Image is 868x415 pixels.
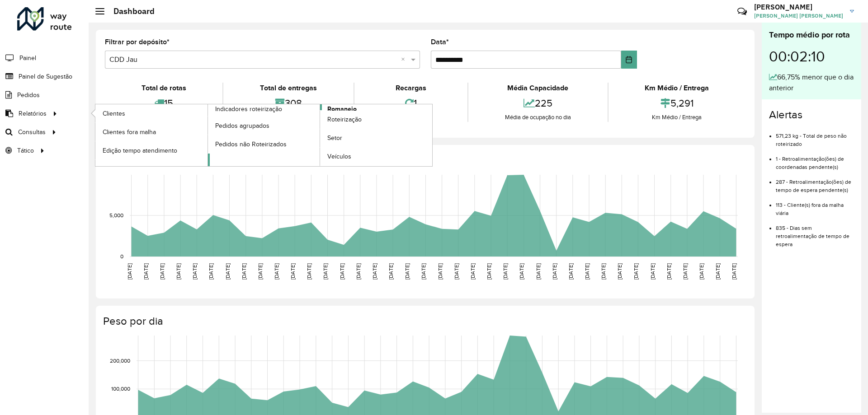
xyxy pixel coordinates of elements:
[437,263,443,280] text: [DATE]
[357,83,465,93] div: Recargas
[208,135,320,153] a: Pedidos não Roteirizados
[404,263,410,280] text: [DATE]
[215,140,287,149] span: Pedidos não Roteirizados
[226,83,351,93] div: Total de entregas
[327,115,362,124] span: Roteirização
[633,263,639,280] text: [DATE]
[776,148,854,171] li: 1 - Retroalimentação(ões) de coordenadas pendente(s)
[552,263,557,280] text: [DATE]
[143,263,149,280] text: [DATE]
[320,148,432,166] a: Veículos
[18,127,46,137] span: Consultas
[103,109,125,118] span: Clientes
[306,263,312,280] text: [DATE]
[754,3,843,11] h3: [PERSON_NAME]
[698,263,704,280] text: [DATE]
[95,104,208,122] a: Clientes
[95,141,208,159] a: Edição tempo atendimento
[322,263,328,280] text: [DATE]
[274,263,279,280] text: [DATE]
[290,263,296,280] text: [DATE]
[754,12,843,20] span: [PERSON_NAME] [PERSON_NAME]
[19,109,47,118] span: Relatórios
[732,2,752,21] a: Contato Rápido
[420,263,426,280] text: [DATE]
[776,194,854,217] li: 113 - Cliente(s) fora da malha viária
[401,54,409,65] span: Clear all
[666,263,672,280] text: [DATE]
[215,121,269,131] span: Pedidos agrupados
[776,217,854,248] li: 835 - Dias sem retroalimentação de tempo de espera
[225,263,231,280] text: [DATE]
[19,72,72,81] span: Painel de Sugestão
[17,90,40,100] span: Pedidos
[208,117,320,135] a: Pedidos agrupados
[95,104,320,166] a: Indicadores roteirização
[159,263,165,280] text: [DATE]
[257,263,263,280] text: [DATE]
[470,263,476,280] text: [DATE]
[519,263,524,280] text: [DATE]
[320,111,432,129] a: Roteirização
[127,263,132,280] text: [DATE]
[357,93,465,113] div: 1
[107,83,220,93] div: Total de rotas
[208,263,214,280] text: [DATE]
[611,113,743,122] div: Km Médio / Entrega
[215,104,282,114] span: Indicadores roteirização
[175,263,181,280] text: [DATE]
[103,146,177,155] span: Edição tempo atendimento
[486,263,492,280] text: [DATE]
[600,263,606,280] text: [DATE]
[621,51,637,69] button: Choose Date
[769,41,854,72] div: 00:02:10
[226,93,351,113] div: 308
[120,253,123,259] text: 0
[339,263,345,280] text: [DATE]
[388,263,394,280] text: [DATE]
[95,123,208,141] a: Clientes fora malha
[471,113,605,122] div: Média de ocupação no dia
[355,263,361,280] text: [DATE]
[103,315,745,328] h4: Peso por dia
[650,263,656,280] text: [DATE]
[471,83,605,93] div: Média Capacidade
[611,93,743,113] div: 5,291
[502,263,508,280] text: [DATE]
[617,263,623,280] text: [DATE]
[327,133,342,143] span: Setor
[453,263,459,280] text: [DATE]
[471,93,605,113] div: 225
[192,263,198,280] text: [DATE]
[776,171,854,194] li: 287 - Retroalimentação(ões) de tempo de espera pendente(s)
[535,263,541,280] text: [DATE]
[208,104,433,166] a: Romaneio
[109,212,123,218] text: 5,000
[104,6,155,16] h2: Dashboard
[19,53,36,63] span: Painel
[611,83,743,93] div: Km Médio / Entrega
[769,29,854,41] div: Tempo médio por rota
[431,37,449,47] label: Data
[327,152,351,161] span: Veículos
[584,263,590,280] text: [DATE]
[372,263,377,280] text: [DATE]
[110,358,130,364] text: 200,000
[320,129,432,147] a: Setor
[105,37,170,47] label: Filtrar por depósito
[731,263,737,280] text: [DATE]
[111,386,130,392] text: 100,000
[327,104,357,114] span: Romaneio
[241,263,247,280] text: [DATE]
[715,263,721,280] text: [DATE]
[568,263,574,280] text: [DATE]
[103,127,156,137] span: Clientes fora malha
[769,108,854,121] h4: Alertas
[107,93,220,113] div: 15
[17,146,34,155] span: Tático
[682,263,688,280] text: [DATE]
[769,72,854,93] div: 66,75% menor que o dia anterior
[776,125,854,148] li: 571,23 kg - Total de peso não roteirizado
